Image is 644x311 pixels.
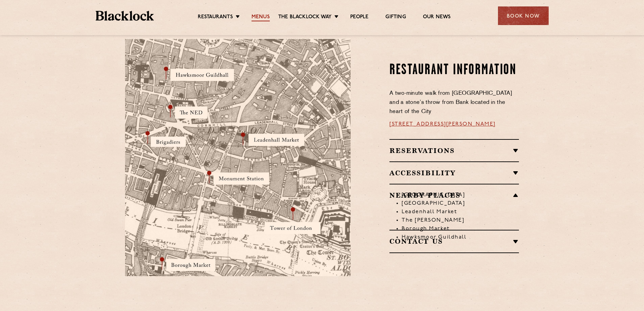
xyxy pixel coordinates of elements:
li: The [PERSON_NAME] [402,216,519,225]
h2: Contact Us [389,237,519,245]
a: Our News [423,14,451,21]
li: Leadenhall Market [402,208,519,216]
h2: Reservations [389,147,519,155]
a: Restaurants [198,14,233,21]
p: A two-minute walk from [GEOGRAPHIC_DATA] and a stone’s throw from Bank located in the heart of th... [389,89,519,116]
li: [GEOGRAPHIC_DATA] [402,191,519,199]
h2: Nearby Places [389,191,519,199]
img: BL_Textured_Logo-footer-cropped.svg [96,11,154,21]
a: Gifting [385,14,406,21]
a: People [350,14,368,21]
a: [STREET_ADDRESS][PERSON_NAME] [389,121,496,127]
img: city-restaurant-nearby-places-map.jpg [125,39,351,276]
li: Borough Market [402,225,519,233]
div: Book Now [498,6,549,25]
h2: Restaurant Information [389,62,519,79]
li: [GEOGRAPHIC_DATA] [402,199,519,208]
a: Menus [252,14,270,21]
h2: Accessibility [389,169,519,177]
a: The Blacklock Way [278,14,332,21]
img: svg%3E [278,213,373,276]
